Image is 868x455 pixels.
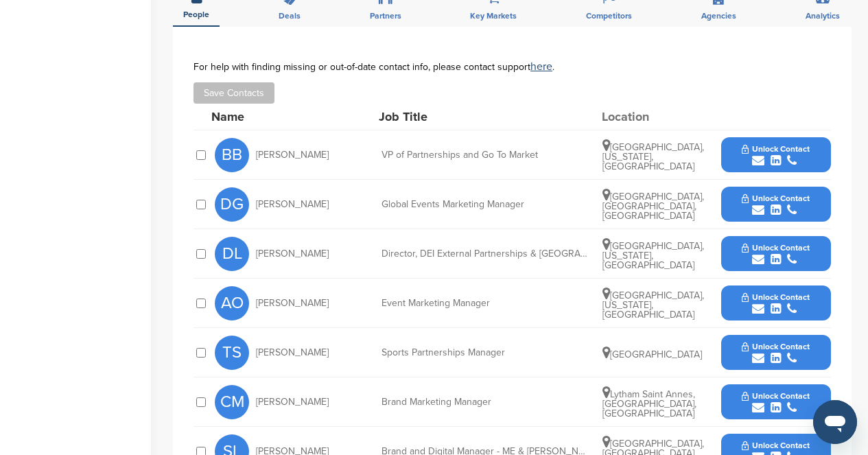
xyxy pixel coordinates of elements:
[256,299,329,308] span: [PERSON_NAME]
[742,342,810,351] span: Unlock Contact
[215,336,249,370] span: TS
[256,397,329,407] span: [PERSON_NAME]
[215,237,249,271] span: DL
[602,240,704,271] span: [GEOGRAPHIC_DATA], [US_STATE], [GEOGRAPHIC_DATA]
[725,382,826,423] button: Unlock Contact
[211,110,362,123] div: Name
[725,184,826,225] button: Unlock Contact
[602,290,704,320] span: [GEOGRAPHIC_DATA], [US_STATE], [GEOGRAPHIC_DATA]
[470,12,517,20] span: Key Markets
[279,12,301,20] span: Deals
[382,150,587,160] div: VP of Partnerships and Go To Market
[215,385,249,419] span: CM
[742,391,810,401] span: Unlock Contact
[813,400,857,444] iframe: Button to launch messaging window
[256,200,329,209] span: [PERSON_NAME]
[256,348,329,358] span: [PERSON_NAME]
[701,12,736,20] span: Agencies
[742,441,810,450] span: Unlock Contact
[742,243,810,253] span: Unlock Contact
[183,10,209,19] span: People
[725,332,826,373] button: Unlock Contact
[602,388,696,419] span: Lytham Saint Annes, [GEOGRAPHIC_DATA], [GEOGRAPHIC_DATA]
[215,138,249,172] span: BB
[742,144,810,154] span: Unlock Contact
[215,187,249,222] span: DG
[602,191,704,222] span: [GEOGRAPHIC_DATA], [GEOGRAPHIC_DATA], [GEOGRAPHIC_DATA]
[382,200,587,209] div: Global Events Marketing Manager
[742,292,810,302] span: Unlock Contact
[382,299,587,308] div: Event Marketing Manager
[382,348,587,358] div: Sports Partnerships Manager
[586,12,632,20] span: Competitors
[370,12,401,20] span: Partners
[806,12,840,20] span: Analytics
[725,283,826,324] button: Unlock Contact
[742,194,810,203] span: Unlock Contact
[725,233,826,275] button: Unlock Contact
[725,135,826,176] button: Unlock Contact
[215,286,249,320] span: AO
[602,141,704,172] span: [GEOGRAPHIC_DATA], [US_STATE], [GEOGRAPHIC_DATA]
[382,397,587,407] div: Brand Marketing Manager
[256,249,329,259] span: [PERSON_NAME]
[193,82,274,104] button: Save Contacts
[193,61,831,72] div: For help with finding missing or out-of-date contact info, please contact support .
[602,110,705,123] div: Location
[382,249,587,259] div: Director, DEI External Partnerships & [GEOGRAPHIC_DATA]
[256,150,329,160] span: [PERSON_NAME]
[602,349,702,360] span: [GEOGRAPHIC_DATA]
[530,60,552,73] a: here
[379,110,585,123] div: Job Title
